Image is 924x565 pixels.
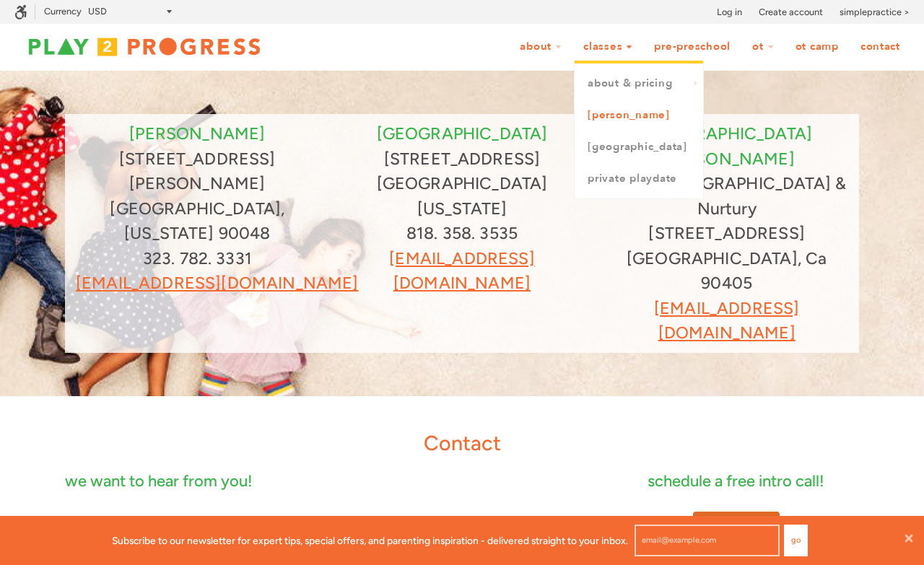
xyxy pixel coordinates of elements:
label: Currency [44,6,82,17]
a: book now [693,512,780,548]
input: email@example.com [635,525,780,556]
a: [EMAIL_ADDRESS][DOMAIN_NAME] [654,298,799,343]
p: Send us a message and someone from our team will be in touch within a few hours. If you'd prefer,... [65,512,585,549]
a: Contact [851,33,910,61]
a: Classes [574,33,642,61]
a: [PERSON_NAME] [575,100,703,131]
font: [GEOGRAPHIC_DATA][PERSON_NAME] [641,123,812,169]
a: OT [743,33,783,61]
a: About & Pricing [575,68,703,100]
font: [PERSON_NAME] [129,123,265,144]
p: schedule a free intro call! [614,468,859,494]
a: Create account [759,5,823,19]
span: [GEOGRAPHIC_DATA] [377,123,548,144]
p: [GEOGRAPHIC_DATA][US_STATE] [341,171,584,221]
p: 818. 358. 3535 [341,221,584,246]
a: [EMAIL_ADDRESS][DOMAIN_NAME] [76,273,358,293]
a: Private Playdate [575,163,703,195]
p: 323. 782. 3331 [76,246,319,271]
p: we want to hear from you! [65,468,585,494]
a: [GEOGRAPHIC_DATA] [575,131,703,163]
a: OT Camp [786,33,848,61]
p: [GEOGRAPHIC_DATA], Ca 90405 [605,246,848,296]
p: [STREET_ADDRESS] [341,146,584,172]
button: Go [784,525,808,556]
img: Play2Progress logo [14,32,274,61]
p: [STREET_ADDRESS] [605,221,848,246]
a: Pre-Preschool [645,33,740,61]
a: About [510,33,571,61]
a: [EMAIL_ADDRESS][DOMAIN_NAME] [389,248,534,294]
p: [STREET_ADDRESS][PERSON_NAME] [76,146,319,196]
a: simplepractice > [840,5,910,19]
p: At the [GEOGRAPHIC_DATA] & Nurtury [605,171,848,221]
p: [GEOGRAPHIC_DATA], [US_STATE] 90048 [76,196,319,246]
a: Log in [717,5,742,19]
p: Subscribe to our newsletter for expert tips, special offers, and parenting inspiration - delivere... [112,533,628,548]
